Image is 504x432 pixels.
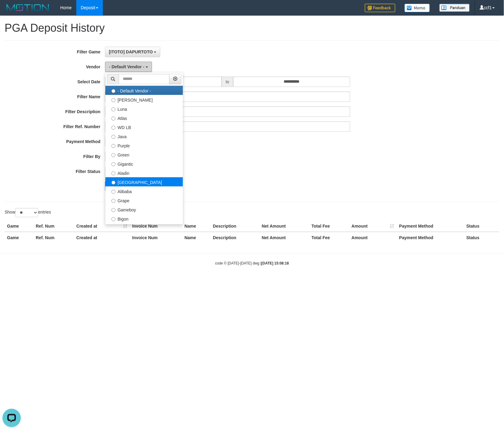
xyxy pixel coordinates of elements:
label: Aladin [105,168,183,177]
th: Ref. Num [33,221,74,232]
th: Description [210,232,259,243]
th: Created at [74,232,130,243]
input: [GEOGRAPHIC_DATA] [111,181,115,185]
input: Aladin [111,171,115,175]
label: Alibaba [105,186,183,196]
span: - Default Vendor - [109,64,144,69]
label: [PERSON_NAME] [105,95,183,104]
input: Purple [111,144,115,148]
input: Gameboy [111,208,115,212]
img: Feedback.jpg [365,4,395,12]
label: Atlas [105,113,183,122]
input: Java [111,135,115,139]
h1: PGA Deposit History [5,22,499,34]
label: [GEOGRAPHIC_DATA] [105,177,183,186]
small: code © [DATE]-[DATE] dwg | [215,261,289,265]
th: Invoice Num [130,221,182,232]
th: Game [5,232,33,243]
th: Total Fee [309,221,349,232]
th: Name [182,221,210,232]
th: Payment Method [397,221,464,232]
label: Java [105,131,183,141]
input: Atlas [111,117,115,121]
th: Net Amount [259,221,309,232]
button: Open LiveChat chat widget [2,2,21,21]
th: Name [182,232,210,243]
label: Luna [105,104,183,113]
label: Grape [105,196,183,205]
input: Alibaba [111,190,115,194]
label: Purple [105,141,183,150]
th: Game [5,221,33,232]
th: Ref. Num [33,232,74,243]
th: Amount [349,232,397,243]
th: Total Fee [309,232,349,243]
label: Gameboy [105,205,183,214]
span: to [222,77,233,87]
label: Bigon [105,214,183,223]
select: Showentries [15,208,38,217]
th: Created at [74,221,130,232]
label: Gigantic [105,159,183,168]
label: Allstar [105,223,183,232]
label: WD LB [105,122,183,131]
input: Bigon [111,217,115,221]
input: - Default Vendor - [111,89,115,93]
strong: [DATE] 15:08:18 [261,261,289,265]
img: MOTION_logo.png [5,3,51,12]
img: panduan.png [439,4,470,12]
span: [ITOTO] DAPURTOTO [109,49,153,54]
th: Status [464,221,499,232]
input: WD LB [111,126,115,130]
label: Show entries [5,208,51,217]
input: [PERSON_NAME] [111,98,115,102]
img: Button%20Memo.svg [404,4,430,12]
input: Luna [111,107,115,111]
button: [ITOTO] DAPURTOTO [105,47,161,57]
label: - Default Vendor - [105,86,183,95]
th: Description [210,221,259,232]
th: Invoice Num [130,232,182,243]
button: - Default Vendor - [105,62,152,72]
th: Amount [349,221,397,232]
th: Net Amount [259,232,309,243]
input: Gigantic [111,162,115,166]
input: Grape [111,199,115,203]
th: Status [464,232,499,243]
label: Green [105,150,183,159]
input: Green [111,153,115,157]
th: Payment Method [397,232,464,243]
